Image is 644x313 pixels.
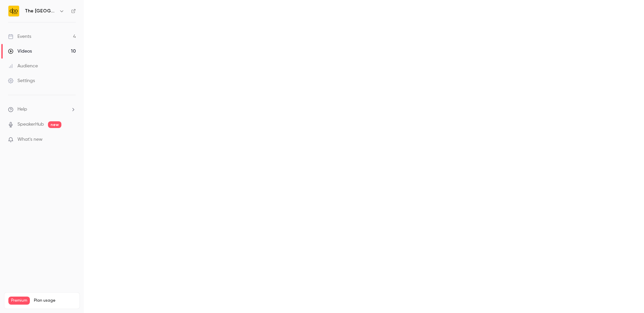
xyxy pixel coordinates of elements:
div: Videos [8,48,32,55]
span: What's new [17,136,43,143]
img: The DPO Centre [8,6,19,16]
div: Settings [8,77,35,84]
li: help-dropdown-opener [8,106,76,113]
div: Events [8,33,31,40]
span: Help [17,106,27,113]
div: Audience [8,63,38,69]
span: Plan usage [34,298,75,303]
a: SpeakerHub [17,121,44,128]
span: new [48,121,61,128]
span: Premium [8,297,30,305]
h6: The [GEOGRAPHIC_DATA] [25,8,56,14]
